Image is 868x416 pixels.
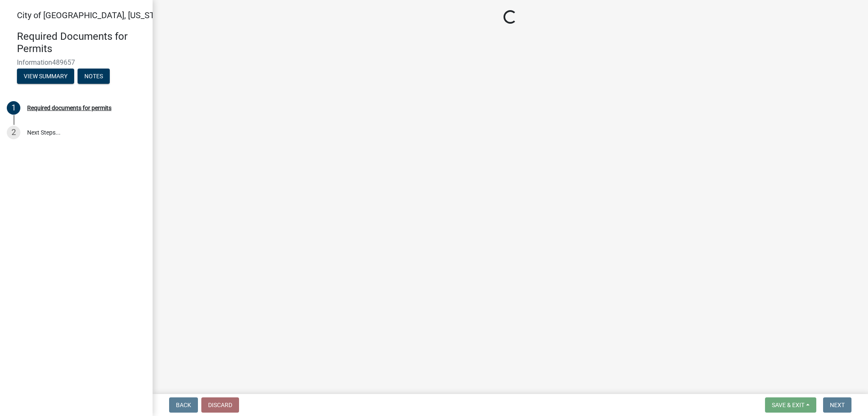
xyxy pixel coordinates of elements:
h4: Required Documents for Permits [17,30,146,55]
button: Back [169,397,198,413]
wm-modal-confirm: Notes [78,73,110,80]
button: Discard [201,397,239,413]
button: Notes [78,69,110,84]
span: Save & Exit [772,402,804,408]
wm-modal-confirm: Summary [17,73,74,80]
span: Back [176,402,191,408]
span: City of [GEOGRAPHIC_DATA], [US_STATE] [17,10,171,20]
span: Next [830,402,845,408]
button: View Summary [17,69,74,84]
button: Next [823,397,851,413]
span: Information489657 [17,58,136,66]
div: Required documents for permits [27,105,111,111]
div: 2 [7,126,20,139]
button: Save & Exit [765,397,816,413]
div: 1 [7,101,20,115]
